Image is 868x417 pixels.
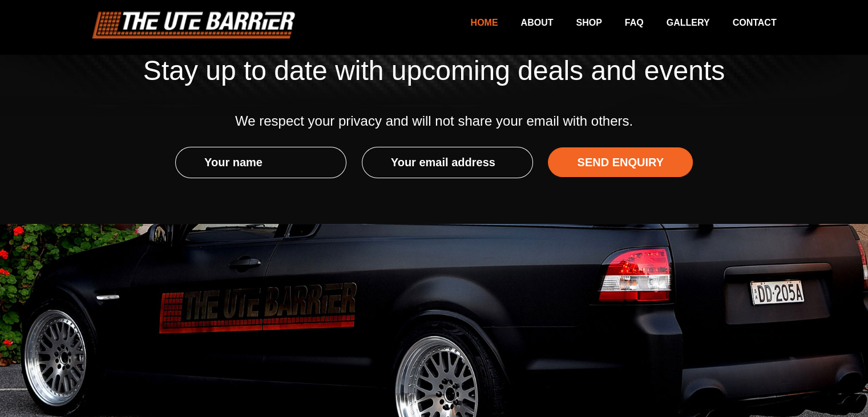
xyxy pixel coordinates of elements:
[553,11,601,34] a: Shop
[498,11,553,34] a: About
[92,11,296,39] img: logo.png
[602,11,644,34] a: FAQ
[92,113,777,130] p: We respect your privacy and will not share your email with others.
[362,147,533,178] input: Your email address
[92,57,777,85] h2: Stay up to date with upcoming deals and events
[644,11,710,34] a: Gallery
[709,11,776,34] a: Contact
[175,147,346,178] input: Your name
[447,11,498,34] a: Home
[548,147,693,177] button: Send Enquiry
